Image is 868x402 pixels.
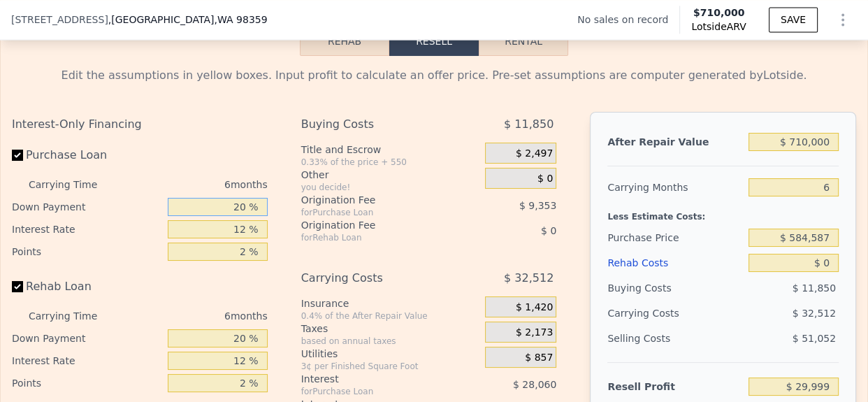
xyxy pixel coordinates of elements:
div: for Purchase Loan [301,207,451,218]
button: Rental [479,27,568,56]
span: $ 2,173 [516,326,553,339]
div: Carrying Time [29,305,116,327]
div: Down Payment [12,196,162,218]
div: 6 months [122,305,268,327]
span: $ 51,052 [793,333,836,344]
span: $ 32,512 [504,266,554,291]
label: Purchase Loan [12,143,162,168]
span: $ 28,060 [513,379,556,390]
div: Carrying Months [607,175,743,200]
div: Utilities [301,347,479,361]
div: Interest [301,372,451,386]
div: for Rehab Loan [301,232,451,243]
div: 0.4% of the After Repair Value [301,310,479,322]
input: Rehab Loan [12,281,23,292]
div: Down Payment [12,327,162,350]
div: Interest Rate [12,218,162,241]
div: Resell Profit [607,374,743,399]
div: Edit the assumptions in yellow boxes. Input profit to calculate an offer price. Pre-set assumptio... [12,67,856,84]
span: $ 0 [541,225,556,236]
div: for Purchase Loan [301,386,451,397]
span: , [GEOGRAPHIC_DATA] [108,13,268,27]
span: $ 11,850 [793,282,836,294]
div: Less Estimate Costs: [607,200,839,225]
div: Interest Rate [12,350,162,372]
div: Selling Costs [607,326,743,351]
button: Show Options [829,6,857,34]
div: you decide! [301,182,479,193]
span: $ 11,850 [504,112,554,137]
div: Carrying Costs [301,266,451,291]
div: Carrying Time [29,173,116,196]
div: 3¢ per Finished Square Foot [301,361,479,372]
span: $ 857 [525,352,553,364]
input: Purchase Loan [12,150,23,161]
span: $ 1,420 [516,301,553,314]
div: Buying Costs [301,112,451,137]
label: Rehab Loan [12,274,162,299]
span: [STREET_ADDRESS] [11,13,108,27]
span: $ 0 [537,173,553,185]
div: 6 months [122,173,268,196]
div: 0.33% of the price + 550 [301,157,479,168]
button: SAVE [769,7,818,32]
div: No sales on record [577,13,679,27]
span: $710,000 [693,7,745,18]
div: Rehab Costs [607,250,743,275]
div: based on annual taxes [301,336,479,347]
div: Buying Costs [607,275,743,301]
div: Points [12,372,162,394]
div: Points [12,241,162,263]
div: Other [301,168,479,182]
div: Purchase Price [607,225,743,250]
div: After Repair Value [607,129,743,155]
button: Rehab [300,27,389,56]
button: Resell [389,27,479,56]
span: $ 32,512 [793,308,836,319]
span: , WA 98359 [214,14,267,25]
span: $ 2,497 [516,148,553,160]
div: Origination Fee [301,193,451,207]
div: Title and Escrow [301,143,479,157]
div: Origination Fee [301,218,451,232]
div: Carrying Costs [607,301,691,326]
div: Taxes [301,322,479,336]
span: $ 9,353 [519,200,556,211]
div: Insurance [301,296,479,310]
span: Lotside ARV [691,20,746,34]
div: Interest-Only Financing [12,112,268,137]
